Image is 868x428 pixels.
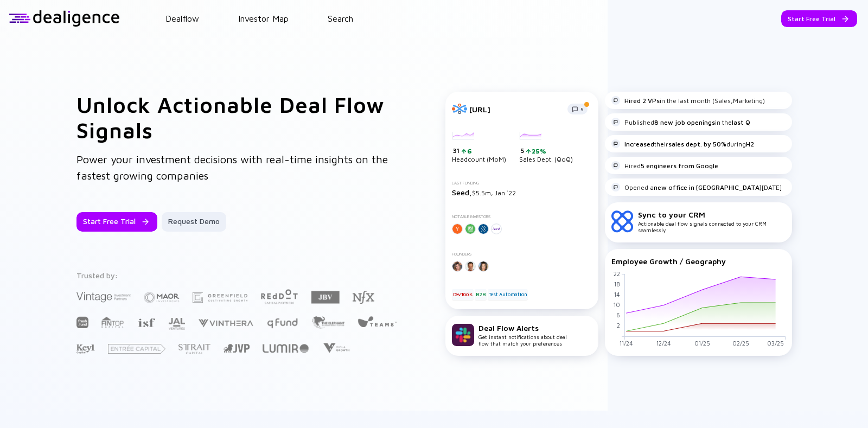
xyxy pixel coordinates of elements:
[311,316,344,329] img: The Elephant
[694,340,710,347] tspan: 01/25
[76,153,388,182] span: Power your investment decisions with real-time insights on the fastest growing companies
[137,317,155,327] img: Israel Secondary Fund
[531,147,546,155] div: 25%
[322,343,350,353] img: Viola Growth
[353,291,374,304] img: NFX
[238,14,289,23] a: Investor Map
[624,140,654,148] strong: Increased
[165,14,199,23] a: Dealflow
[781,10,857,27] button: Start Free Trial
[613,301,620,308] tspan: 10
[614,280,620,288] tspan: 18
[767,340,784,347] tspan: 03/25
[654,118,715,126] strong: 8 new job openings
[193,292,247,303] img: Greenfield Partners
[178,344,210,354] img: Strait Capital
[224,344,250,353] img: Jerusalem Venture Partners
[616,311,620,318] tspan: 6
[613,270,620,277] tspan: 22
[466,147,472,155] div: 6
[611,161,718,170] div: Hired
[746,140,754,148] strong: H2
[162,212,226,232] button: Request Demo
[611,257,786,266] div: Employee Growth / Geography
[469,105,561,114] div: [URL]
[453,146,506,155] div: 31
[452,132,506,163] div: Headcount (MoM)
[614,291,620,298] tspan: 14
[638,210,786,219] div: Sync to your CRM
[311,290,340,304] img: JBV Capital
[144,289,180,306] img: Maor Investments
[101,316,124,328] img: FINTOP Capital
[452,289,474,300] div: DevTools
[656,340,671,347] tspan: 12/24
[732,118,750,126] strong: last Q
[76,271,399,280] div: Trusted by:
[266,316,298,329] img: Q Fund
[519,132,573,163] div: Sales Dept. (QoQ)
[76,212,157,232] button: Start Free Trial
[611,96,765,105] div: in the last month (Sales,Marketing)
[452,214,592,219] div: Notable Investors
[668,140,726,148] strong: sales dept. by 50%
[478,323,567,347] div: Get instant notifications about deal flow that match your preferences
[619,340,633,347] tspan: 11/24
[452,252,592,257] div: Founders
[263,344,309,353] img: Lumir Ventures
[654,183,762,191] strong: new office in [GEOGRAPHIC_DATA]
[638,210,786,233] div: Actionable deal flow signals connected to your CRM seamlessly
[452,181,592,186] div: Last Funding
[328,14,353,23] a: Search
[641,162,718,170] strong: 5 engineers from Google
[616,322,620,329] tspan: 2
[611,139,754,148] div: their during
[260,287,298,305] img: Red Dot Capital Partners
[624,97,660,105] strong: Hired 2 VPs
[520,146,573,155] div: 5
[452,188,592,197] div: $5.5m, Jan `22
[358,316,397,327] img: Team8
[732,340,749,347] tspan: 02/25
[108,344,165,354] img: Entrée Capital
[76,92,402,143] h1: Unlock Actionable Deal Flow Signals
[76,344,95,354] img: Key1 Capital
[198,318,253,328] img: Vinthera
[76,291,131,303] img: Vintage Investment Partners
[478,323,567,333] div: Deal Flow Alerts
[611,183,782,191] div: Opened a [DATE]
[475,289,486,300] div: B2B
[611,118,750,126] div: Published in the
[488,289,528,300] div: Test Automation
[452,188,472,197] span: Seed,
[168,318,185,330] img: JAL Ventures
